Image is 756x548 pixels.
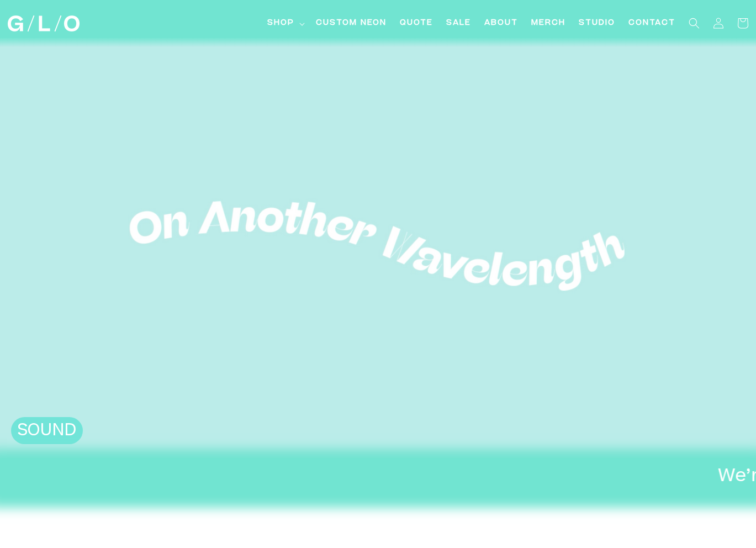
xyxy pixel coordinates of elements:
a: GLO Studio [3,12,83,36]
span: Contact [628,18,675,29]
span: Quote [400,18,433,29]
span: About [484,18,518,29]
summary: Shop [261,11,309,36]
span: Shop [267,18,294,29]
h2: SOUND [17,422,77,442]
summary: Search [682,11,706,35]
span: Merch [531,18,565,29]
a: Quote [393,11,440,36]
a: Custom Neon [309,11,393,36]
a: Contact [622,11,682,36]
img: GLO Studio [8,15,80,31]
a: SALE [440,11,478,36]
a: Merch [525,11,572,36]
a: About [478,11,525,36]
a: Studio [572,11,622,36]
span: Studio [579,18,615,29]
span: Custom Neon [316,18,387,29]
span: SALE [446,18,471,29]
